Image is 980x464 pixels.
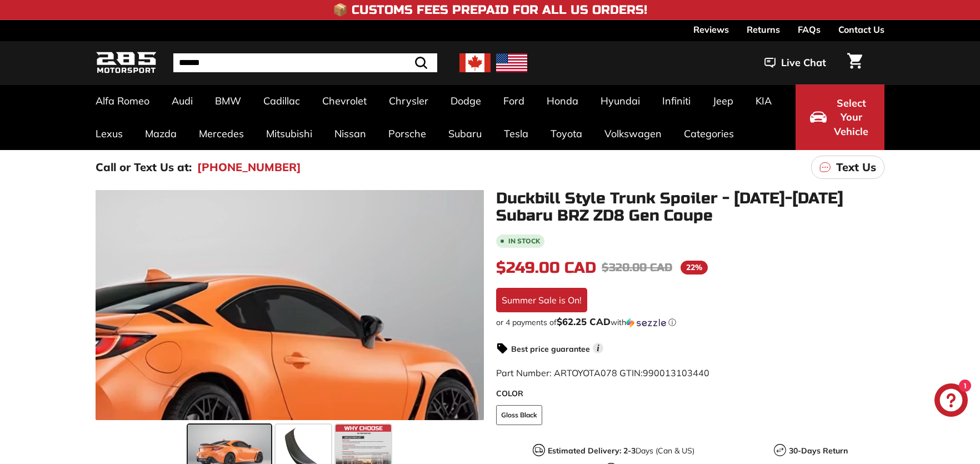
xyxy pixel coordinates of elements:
a: Reviews [693,20,729,39]
a: Alfa Romeo [84,84,161,117]
a: Categories [673,117,745,150]
strong: 30-Days Return [789,446,848,456]
a: Mercedes [188,117,255,150]
label: COLOR [496,388,884,400]
img: Sezzle [626,318,666,328]
a: Cadillac [252,84,311,117]
div: Summer Sale is On! [496,288,587,312]
span: $320.00 CAD [602,261,672,275]
a: BMW [204,84,252,117]
img: Logo_285_Motorsport_areodynamics_components [96,50,157,76]
a: Nissan [323,117,377,150]
a: Mazda [134,117,188,150]
a: Lexus [84,117,134,150]
a: FAQs [798,20,821,39]
span: 990013103440 [643,367,709,378]
a: Toyota [539,117,593,150]
a: Jeep [702,84,744,117]
p: Text Us [836,159,876,176]
a: Chevrolet [311,84,378,117]
span: Select Your Vehicle [832,96,870,139]
a: Text Us [811,156,884,179]
a: Subaru [437,117,493,150]
strong: Best price guarantee [511,344,590,354]
span: Part Number: ARTOYOTA078 GTIN: [496,367,709,378]
a: [PHONE_NUMBER] [197,159,301,176]
strong: Estimated Delivery: 2-3 [548,446,636,456]
a: Infiniti [651,84,702,117]
a: Hyundai [589,84,651,117]
div: or 4 payments of with [496,317,884,328]
button: Live Chat [750,49,841,77]
button: Select Your Vehicle [796,84,884,150]
p: Call or Text Us at: [96,159,192,176]
h1: Duckbill Style Trunk Spoiler - [DATE]-[DATE] Subaru BRZ ZD8 Gen Coupe [496,190,884,224]
a: Audi [161,84,204,117]
a: Tesla [493,117,539,150]
b: In stock [508,238,540,245]
input: Search [173,53,437,72]
h4: 📦 Customs Fees Prepaid for All US Orders! [333,3,647,17]
a: Contact Us [838,20,884,39]
span: $249.00 CAD [496,258,596,277]
div: or 4 payments of$62.25 CADwithSezzle Click to learn more about Sezzle [496,317,884,328]
a: KIA [744,84,783,117]
a: Porsche [377,117,437,150]
a: Returns [747,20,780,39]
p: Days (Can & US) [548,445,694,457]
span: $62.25 CAD [557,316,611,327]
a: Volkswagen [593,117,673,150]
a: Dodge [439,84,492,117]
span: 22% [681,261,708,275]
a: Ford [492,84,536,117]
inbox-online-store-chat: Shopify online store chat [931,383,971,420]
a: Mitsubishi [255,117,323,150]
a: Chrysler [378,84,439,117]
a: Cart [841,44,869,82]
a: Honda [536,84,589,117]
span: Live Chat [781,56,826,70]
span: i [593,343,603,353]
